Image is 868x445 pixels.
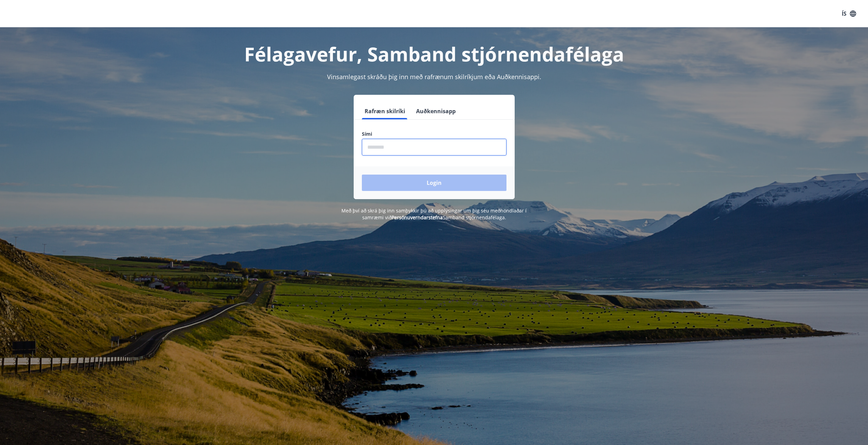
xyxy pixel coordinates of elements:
[362,131,506,137] label: Sími
[327,73,541,81] span: Vinsamlegast skráðu þig inn með rafrænum skilríkjum eða Auðkennisappi.
[838,8,860,20] button: ÍS
[392,214,443,221] a: Persónuverndarstefna
[197,41,672,67] h1: Félagavefur, Samband stjórnendafélaga
[362,103,408,119] button: Rafræn skilríki
[413,103,458,119] button: Auðkennisapp
[341,207,527,221] span: Með því að skrá þig inn samþykkir þú að upplýsingar um þig séu meðhöndlaðar í samræmi við Samband...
